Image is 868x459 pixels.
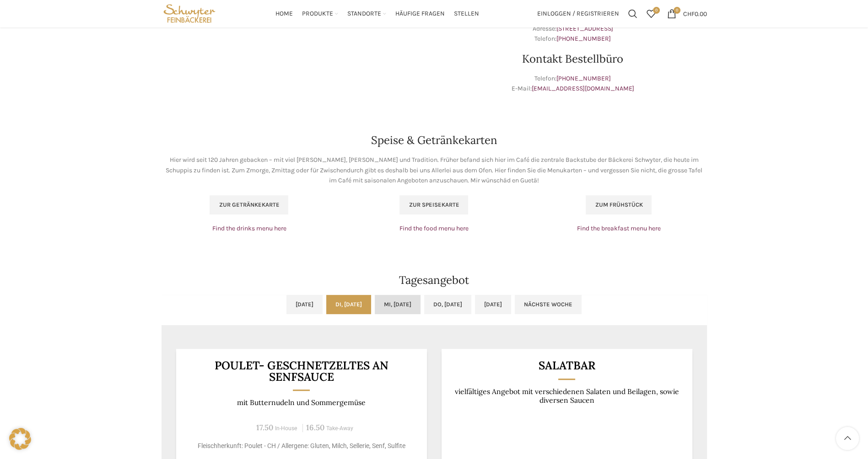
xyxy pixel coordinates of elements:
h2: Speise & Getränkekarten [162,135,707,146]
a: Häufige Fragen [395,5,445,23]
a: 0 [642,5,660,23]
a: Find the drinks menu here [212,224,286,232]
h3: Poulet- Geschnetzeltes an Senfsauce [187,360,415,382]
a: Nächste Woche [515,295,582,314]
a: [DATE] [475,295,511,314]
a: [STREET_ADDRESS] [556,25,613,32]
a: Suchen [624,5,642,23]
bdi: 0.00 [683,10,707,17]
span: 0 [653,7,660,14]
a: Di, [DATE] [326,295,371,314]
a: 0 CHF0.00 [663,5,712,23]
span: Produkte [302,10,333,18]
div: Meine Wunschliste [642,5,660,23]
span: Stellen [454,10,479,18]
a: Zur Getränkekarte [210,195,288,214]
span: Zur Speisekarte [409,201,459,208]
span: 17.50 [256,422,273,432]
a: [DATE] [286,295,323,314]
a: Find the food menu here [399,224,469,232]
p: Telefon: E-Mail: [439,74,707,94]
a: [EMAIL_ADDRESS][DOMAIN_NAME] [532,85,634,92]
a: Home [275,5,293,23]
h2: Kontakt Bestellbüro [439,53,707,64]
span: Zur Getränkekarte [219,201,279,208]
a: [PHONE_NUMBER] [556,35,611,43]
a: Scroll to top button [836,427,859,450]
span: Home [275,10,293,18]
span: Standorte [347,10,381,18]
a: Standorte [347,5,386,23]
a: Produkte [302,5,338,23]
span: 16.50 [306,422,324,432]
span: 0 [674,7,680,14]
a: [PHONE_NUMBER] [556,75,611,82]
p: Fleischherkunft: Poulet - CH / Allergene: Gluten, Milch, Sellerie, Senf, Sulfite [187,441,415,451]
p: vielfältiges Angebot mit verschiedenen Salaten und Beilagen, sowie diversen Saucen [453,387,681,405]
a: Zur Speisekarte [399,195,468,214]
div: Main navigation [222,5,532,23]
h3: Salatbar [453,360,681,371]
a: Stellen [454,5,479,23]
p: Hier wird seit 120 Jahren gebacken – mit viel [PERSON_NAME], [PERSON_NAME] und Tradition. Früher ... [162,155,707,186]
a: Einloggen / Registrieren [533,5,624,23]
span: Take-Away [326,425,353,432]
p: mit Butternudeln und Sommergemüse [187,398,415,407]
span: Zum Frühstück [595,201,642,208]
span: Häufige Fragen [395,10,445,18]
a: Site logo [162,9,218,17]
a: Do, [DATE] [424,295,471,314]
h2: Tagesangebot [162,275,707,286]
span: CHF [683,10,695,17]
p: Adresse: Telefon: [439,24,707,44]
a: Zum Frühstück [586,195,652,214]
span: Einloggen / Registrieren [537,11,619,17]
span: In-House [275,425,297,432]
a: Find the breakfast menu here [577,224,661,232]
a: Mi, [DATE] [375,295,421,314]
